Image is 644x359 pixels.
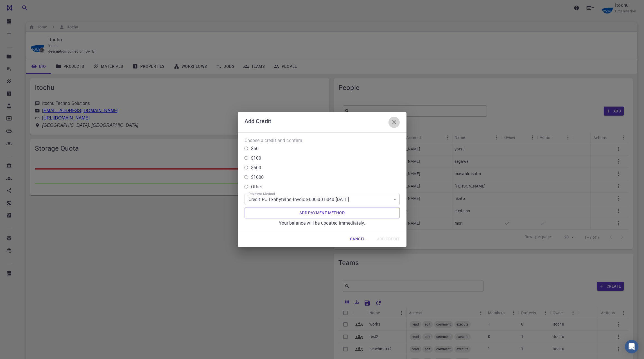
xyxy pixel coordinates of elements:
span: Other [251,183,262,190]
h6: Add Credit [245,117,272,128]
div: Open Intercom Messenger [625,340,638,353]
p: Your balance will be updated immediately. [279,220,365,226]
button: Cancel [345,233,370,245]
div: Credit PO ExabyteInc-Invoice-000-001-040 [DATE] [245,194,400,205]
label: Choose a credit and confirm. [245,137,304,144]
span: $100 [251,155,261,161]
button: Add Payment Method [245,207,400,218]
span: サポート [10,4,27,9]
label: Payment Method [248,191,275,196]
span: $500 [251,164,261,171]
span: $50 [251,145,259,152]
span: $1000 [251,174,264,180]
